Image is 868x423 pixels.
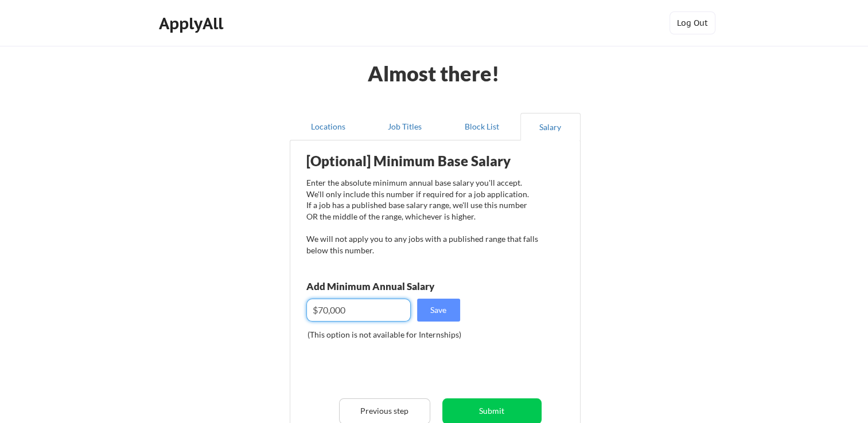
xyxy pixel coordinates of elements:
input: E.g. $100,000 [306,299,411,322]
button: Block List [443,113,520,140]
div: Add Minimum Annual Salary [306,281,485,291]
div: ApplyAll [159,14,227,33]
button: Locations [290,113,367,140]
div: [Optional] Minimum Base Salary [306,154,538,168]
button: Job Titles [367,113,443,140]
button: Log Out [670,11,715,34]
div: (This option is not available for Internships) [308,329,463,340]
div: Enter the absolute minimum annual base salary you'll accept. We'll only include this number if re... [306,177,538,256]
button: Save [417,299,460,322]
div: Almost there! [353,63,513,84]
button: Salary [520,113,581,140]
